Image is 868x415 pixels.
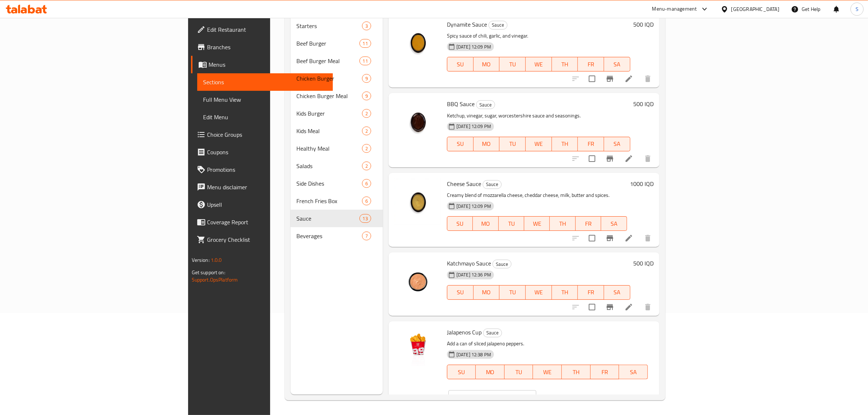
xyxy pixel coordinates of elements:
button: SU [447,216,473,231]
img: Cheese Sauce [394,179,441,225]
span: Menus [209,60,327,69]
a: Edit menu item [624,303,633,311]
span: Cheese Sauce [447,178,481,189]
span: Coverage Report [207,218,327,226]
button: WE [524,216,550,231]
a: Sections [197,73,333,91]
span: 13 [360,215,371,222]
span: Sauce [483,180,501,189]
div: Chicken Burger Meal [296,92,362,100]
span: Select to update [584,230,600,246]
button: TU [499,216,524,231]
div: Starters [296,22,362,30]
a: Edit menu item [624,154,633,163]
span: Select to update [584,71,600,86]
span: Choice Groups [207,130,327,139]
p: Add a can of sliced jalapeno peppers. [447,339,648,348]
span: FR [593,367,616,377]
span: TH [555,59,575,70]
span: SU [450,139,471,149]
span: MO [476,59,497,70]
button: FR [576,216,601,231]
button: WE [533,365,562,379]
div: items [362,179,371,188]
button: MO [474,137,500,151]
p: Spicy sauce of chili, garlic, and vinegar. [447,31,630,40]
button: SA [604,285,630,300]
button: SA [604,57,630,71]
button: MO [473,216,498,231]
div: French Fries Box6 [291,192,383,210]
span: Full Menu View [203,95,327,104]
span: [DATE] 12:09 PM [454,203,494,210]
span: MO [476,139,497,149]
a: Coupons [191,143,333,161]
span: Sauce [483,329,502,337]
div: Sauce [476,100,495,109]
div: Sauce [483,329,502,337]
a: Full Menu View [197,91,333,108]
div: items [359,39,371,48]
button: MO [474,285,500,300]
div: Salads2 [291,157,383,175]
a: Edit menu item [624,234,633,243]
button: Branch-specific-item [601,150,619,167]
span: Salads [296,162,362,170]
span: SU [450,287,471,298]
span: SU [450,367,473,377]
button: TH [562,365,591,379]
div: Beverages [296,232,362,240]
div: Kids Meal2 [291,122,383,140]
span: Sauce [493,260,511,268]
h6: 1000 IQD [630,179,654,189]
span: FR [581,287,601,298]
span: [DATE] 12:38 PM [454,351,494,358]
button: TU [499,57,526,71]
a: Support.OpsPlatform [192,275,238,284]
span: BBQ Sauce [447,98,475,109]
div: Sauce [489,21,507,30]
a: Coverage Report [191,213,333,231]
button: FR [578,285,604,300]
button: delete [639,150,657,167]
a: Branches [191,38,333,56]
span: Beef Burger Meal [296,57,359,65]
span: Grocery Checklist [207,235,327,244]
span: SA [622,367,645,377]
button: TH [552,285,578,300]
span: Select to update [584,151,600,166]
h6: 500 IQD [633,19,654,30]
button: SA [601,216,627,231]
button: delete [639,229,657,247]
button: MO [474,57,500,71]
button: delete [639,298,657,316]
div: Healthy Meal2 [291,140,383,157]
span: 2 [362,145,371,152]
button: ok [554,389,570,406]
span: TU [502,218,521,229]
span: SU [450,59,471,70]
span: FR [581,59,601,70]
span: 9 [362,75,371,82]
span: Katchmayo Sauce [447,258,491,269]
span: Kids Burger [296,109,362,118]
span: WE [529,287,549,298]
span: 2 [362,163,371,170]
div: Starters3 [291,17,383,35]
div: items [359,57,371,65]
button: SU [447,365,476,379]
span: Healthy Meal [296,144,362,153]
span: WE [536,367,559,377]
button: TU [499,285,526,300]
button: TU [499,137,526,151]
span: FR [581,139,601,149]
button: delete [639,394,657,411]
span: French Fries Box [296,197,362,205]
div: Chicken Burger [296,74,362,83]
span: Kids Meal [296,127,362,135]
